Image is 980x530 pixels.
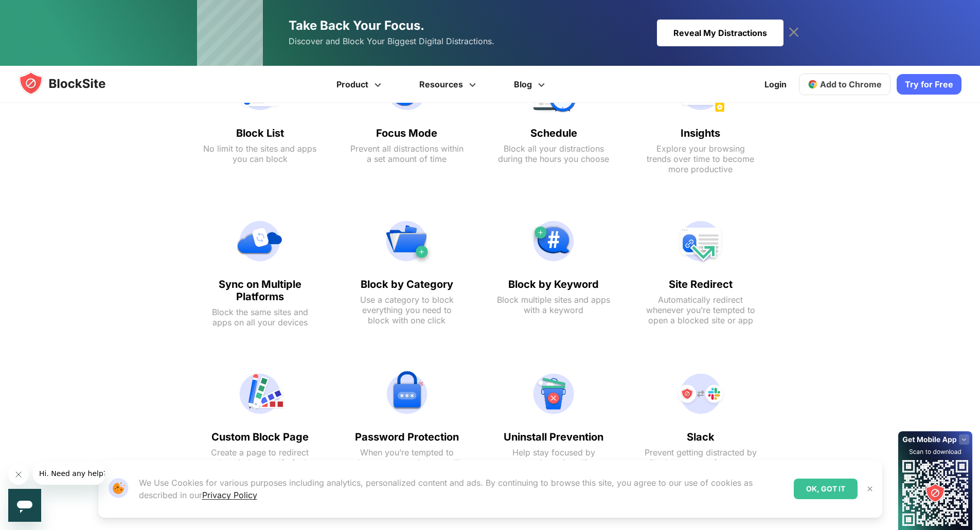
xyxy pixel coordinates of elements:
text: Slack [644,431,757,443]
text: Block multiple sites and apps with a keyword [497,295,610,315]
text: Block by Category [350,278,464,290]
text: Sync on Multiple Platforms [203,278,316,303]
div: Reveal My Distractions [657,20,783,46]
text: Focus Mode [350,127,464,139]
a: Product [319,66,402,103]
img: blocksite-icon.5d769676.svg [19,71,126,96]
text: Block by Keyword [497,278,610,290]
span: Discover and Block Your Biggest Digital Distractions. [289,34,494,49]
text: Explore your browsing trends over time to become more productive [644,143,757,174]
iframe: Button to launch messaging window [8,489,41,522]
text: Automatically redirect whenever you’re tempted to open a blocked site or app [644,295,757,325]
a: Privacy Policy [202,490,257,500]
p: We Use Cookies for various purposes including analytics, personalized content and ads. By continu... [139,477,786,501]
text: Insights [644,127,757,139]
span: Hi. Need any help? [6,7,74,15]
a: Try for Free [897,74,961,95]
img: Close [866,485,874,493]
img: chrome-icon.svg [808,79,818,89]
text: Site Redirect [644,278,757,290]
text: Block all your distractions during the hours you choose [497,143,610,164]
span: Take Back Your Focus. [289,18,424,33]
text: Custom Block Page [203,431,316,443]
a: Add to Chrome [799,74,890,95]
a: Resources [402,66,496,103]
text: Schedule [497,127,610,139]
text: Password Protection [350,431,464,443]
text: Uninstall Prevention [497,431,610,443]
text: Block the same sites and apps on all your devices [203,307,316,327]
text: Use a category to block everything you need to block with one click [350,295,464,325]
button: Close [863,482,877,496]
text: Prevent all distractions within a set amount of time [350,143,464,164]
iframe: Close message [8,464,29,485]
text: Block List [203,127,316,139]
a: Blog [496,66,565,103]
a: Login [758,72,793,97]
span: Add to Chrome [820,79,882,89]
iframe: Message from company [33,462,105,485]
text: No limit to the sites and apps you can block [203,143,316,164]
div: OK, GOT IT [794,479,858,499]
